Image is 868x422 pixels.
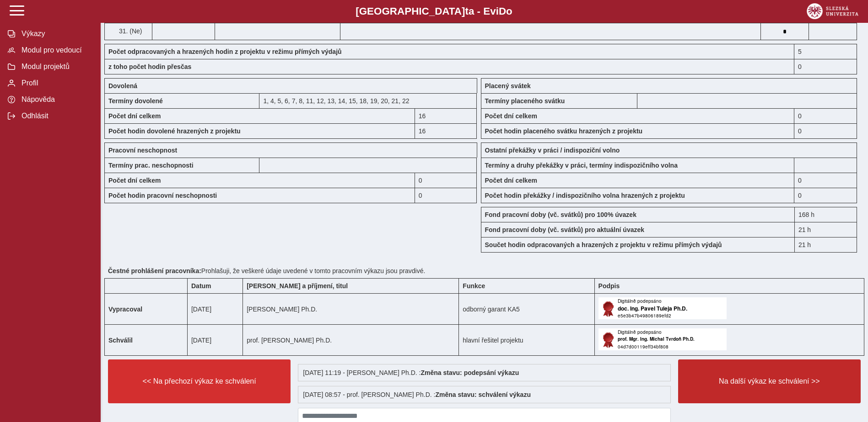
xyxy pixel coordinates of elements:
b: Součet hodin odpracovaných a hrazených z projektu v režimu přímých výdajů [485,241,722,248]
b: Počet dní celkem [108,112,161,120]
b: Změna stavu: podepsání výkazu [421,369,519,376]
b: Funkce [463,282,485,290]
td: odborný garant KA5 [459,294,594,325]
div: 5 [794,44,857,59]
b: Počet hodin překážky / indispozičního volna hrazených z projektu [485,192,685,199]
b: Termíny dovolené [108,97,163,105]
b: Počet dní celkem [108,177,161,184]
b: Čestné prohlášení pracovníka: [108,267,201,274]
td: [PERSON_NAME] Ph.D. [243,294,459,325]
span: Profil [19,79,93,87]
span: [DATE] [191,337,211,344]
b: [GEOGRAPHIC_DATA] a - Evi [27,5,841,17]
div: 0 [794,173,857,188]
div: 0 [415,188,477,203]
img: Digitálně podepsáno schvalovatelem [598,328,727,350]
div: 0 [415,173,477,188]
b: Počet dní celkem [485,177,537,184]
div: 21 h [794,222,857,237]
b: Ostatní překážky v práci / indispoziční volno [485,147,620,154]
div: 0 [794,188,857,203]
span: Na další výkaz ke schválení >> [686,377,853,385]
span: Výkazy [19,30,93,38]
td: hlavní řešitel projektu [459,325,594,356]
span: Odhlásit [19,112,93,120]
b: [PERSON_NAME] a příjmení, titul [247,282,348,290]
td: prof. [PERSON_NAME] Ph.D. [243,325,459,356]
b: z toho počet hodin přesčas [108,63,191,70]
div: [DATE] 08:57 - prof. [PERSON_NAME] Ph.D. : [298,386,671,403]
span: Modul pro vedoucí [19,46,93,54]
b: Termíny a druhy překážky v práci, termíny indispozičního volna [485,162,678,169]
span: t [465,5,468,17]
span: [DATE] [191,306,211,313]
b: Fond pracovní doby (vč. svátků) pro aktuální úvazek [485,226,645,233]
b: Fond pracovní doby (vč. svátků) pro 100% úvazek [485,211,636,218]
div: 168 h [794,207,857,222]
b: Schválil [108,337,133,344]
b: Pracovní neschopnost [108,147,177,154]
div: [DATE] 11:19 - [PERSON_NAME] Ph.D. : [298,364,671,381]
span: Nápověda [19,95,93,104]
button: Na další výkaz ke schválení >> [678,359,861,403]
b: Termíny placeného svátku [485,97,565,105]
span: D [499,5,506,17]
div: 0 [794,59,857,74]
div: Prohlašuji, že veškeré údaje uvedené v tomto pracovním výkazu jsou pravdivé. [104,264,864,278]
b: Termíny prac. neschopnosti [108,162,194,169]
b: Počet odpracovaných a hrazených hodin z projektu v režimu přímých výdajů [108,48,342,55]
b: Datum [191,282,211,290]
button: << Na přechozí výkaz ke schválení [108,359,291,403]
div: 16 [415,123,477,139]
b: Podpis [598,282,620,290]
div: 1, 4, 5, 6, 7, 8, 11, 12, 13, 14, 15, 18, 19, 20, 21, 22 [259,93,477,108]
b: Počet hodin dovolené hrazených z projektu [108,127,241,135]
b: Změna stavu: schválení výkazu [435,391,531,398]
b: Počet dní celkem [485,112,537,120]
span: 31. (Ne) [117,27,142,35]
b: Placený svátek [485,82,531,90]
b: Dovolená [108,82,137,90]
div: 0 [794,123,857,139]
span: o [506,5,512,17]
img: Digitálně podepsáno uživatelem [598,297,727,319]
span: << Na přechozí výkaz ke schválení [116,377,283,385]
b: Vypracoval [108,306,142,313]
img: logo_web_su.png [807,3,858,19]
b: Počet hodin placeného svátku hrazených z projektu [485,127,643,135]
div: 16 [415,108,477,123]
b: Počet hodin pracovní neschopnosti [108,192,217,199]
span: Modul projektů [19,63,93,71]
div: 21 h [794,237,857,253]
div: 0 [794,108,857,123]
